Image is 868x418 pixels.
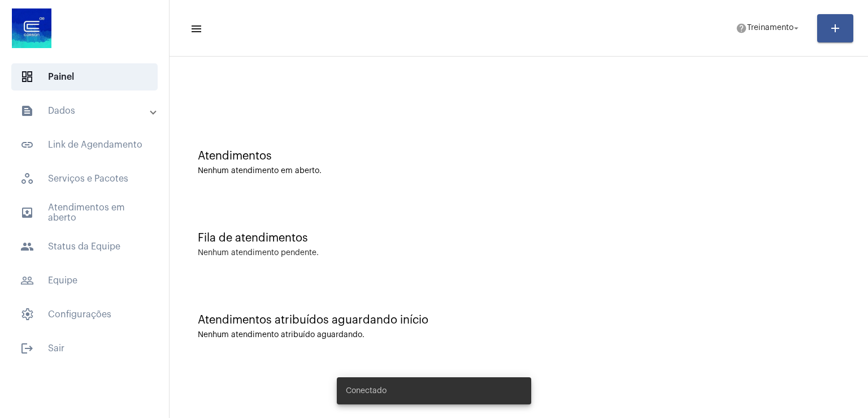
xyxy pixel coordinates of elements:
div: Atendimentos [198,150,840,162]
button: Treinamento [729,17,808,40]
mat-icon: sidenav icon [20,240,34,253]
mat-icon: sidenav icon [20,274,34,287]
mat-icon: sidenav icon [20,104,34,118]
span: sidenav icon [20,70,34,84]
img: d4669ae0-8c07-2337-4f67-34b0df7f5ae4.jpeg [9,6,54,51]
mat-expansion-panel-header: sidenav iconDados [7,97,169,124]
mat-icon: sidenav icon [20,206,34,219]
mat-icon: sidenav icon [20,138,34,152]
span: Serviços e Pacotes [11,165,158,192]
div: Nenhum atendimento em aberto. [198,167,840,175]
mat-icon: arrow_drop_down [791,23,801,33]
span: Equipe [11,267,158,294]
mat-icon: add [828,21,842,35]
span: Link de Agendamento [11,131,158,158]
span: sidenav icon [20,172,34,186]
span: Treinamento [747,24,793,32]
mat-panel-title: Dados [20,104,151,118]
span: sidenav icon [20,308,34,321]
span: Status da Equipe [11,233,158,260]
div: Nenhum atendimento pendente. [198,249,319,257]
mat-icon: sidenav icon [20,342,34,355]
span: Painel [11,63,158,91]
span: Configurações [11,301,158,328]
div: Fila de atendimentos [198,232,840,244]
mat-icon: sidenav icon [190,22,201,36]
div: Nenhum atendimento atribuído aguardando. [198,331,840,339]
span: Sair [11,335,158,362]
span: Atendimentos em aberto [11,199,158,226]
mat-icon: help [736,23,747,34]
span: Conectado [346,385,387,397]
div: Atendimentos atribuídos aguardando início [198,314,840,326]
